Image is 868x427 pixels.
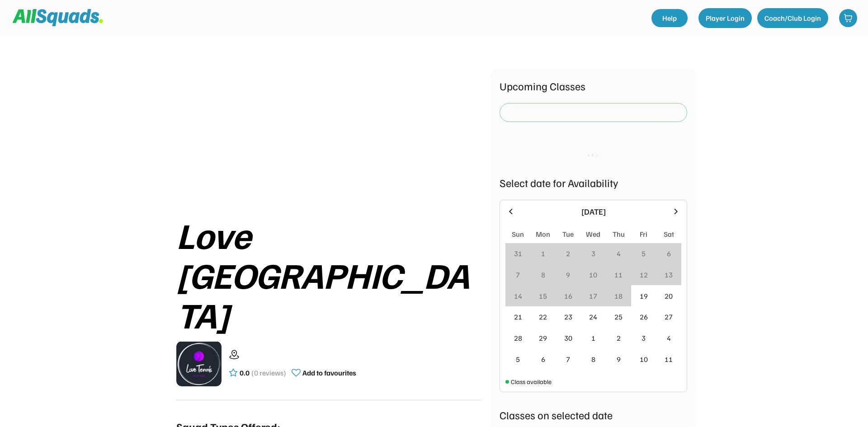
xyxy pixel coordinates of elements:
[516,354,520,365] div: 5
[589,291,597,301] div: 17
[665,354,673,365] div: 11
[564,291,572,301] div: 16
[176,341,222,386] img: LTPP_Logo_REV.jpeg
[514,311,522,322] div: 21
[512,229,524,239] div: Sun
[566,354,570,365] div: 7
[614,311,623,322] div: 25
[844,14,853,23] img: shopping-cart-01%20%281%29.svg
[566,248,570,259] div: 2
[539,311,547,322] div: 22
[511,377,552,386] div: Class available
[698,8,752,28] button: Player Login
[566,269,570,280] div: 9
[521,206,666,218] div: [DATE]
[640,291,648,301] div: 19
[617,333,621,343] div: 2
[500,174,687,191] div: Select date for Availability
[757,8,828,28] button: Coach/Club Login
[589,269,597,280] div: 10
[500,407,687,423] div: Classes on selected date
[640,229,647,239] div: Fri
[589,311,597,322] div: 24
[614,269,623,280] div: 11
[176,215,481,334] div: Love [GEOGRAPHIC_DATA]
[539,333,547,343] div: 29
[240,367,250,378] div: 0.0
[586,229,600,239] div: Wed
[665,291,673,301] div: 20
[642,248,646,259] div: 5
[614,291,623,301] div: 18
[617,248,621,259] div: 4
[640,311,648,322] div: 26
[13,9,103,26] img: Squad%20Logo.svg
[651,9,688,27] a: Help
[564,311,572,322] div: 23
[302,367,356,378] div: Add to favourites
[541,269,545,280] div: 8
[664,229,674,239] div: Sat
[514,291,522,301] div: 14
[564,333,572,343] div: 30
[640,354,648,365] div: 10
[541,354,545,365] div: 6
[541,248,545,259] div: 1
[617,354,621,365] div: 9
[562,229,574,239] div: Tue
[500,78,687,94] div: Upcoming Classes
[205,69,453,204] img: yH5BAEAAAAALAAAAAABAAEAAAIBRAA7
[251,367,286,378] div: (0 reviews)
[539,291,547,301] div: 15
[642,333,646,343] div: 3
[516,269,520,280] div: 7
[665,269,673,280] div: 13
[665,311,673,322] div: 27
[667,248,671,259] div: 6
[591,333,595,343] div: 1
[514,248,522,259] div: 31
[591,248,595,259] div: 3
[591,354,595,365] div: 8
[536,229,550,239] div: Mon
[514,333,522,343] div: 28
[640,269,648,280] div: 12
[613,229,625,239] div: Thu
[667,333,671,343] div: 4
